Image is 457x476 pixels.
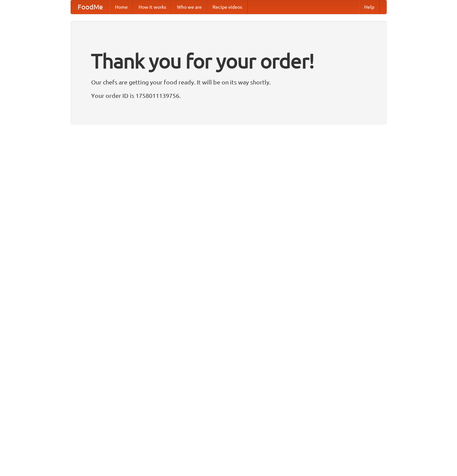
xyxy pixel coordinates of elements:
a: How it works [133,0,172,14]
a: FoodMe [71,0,110,14]
p: Our chefs are getting your food ready. It will be on its way shortly. [91,77,366,87]
a: Home [110,0,133,14]
p: Your order ID is 1758011139756. [91,90,366,101]
h1: Thank you for your order! [91,45,366,77]
a: Who we are [172,0,207,14]
a: Recipe videos [207,0,247,14]
a: Help [359,0,380,14]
